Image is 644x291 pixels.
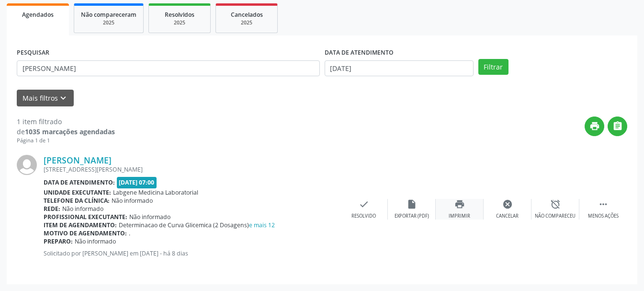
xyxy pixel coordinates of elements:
a: e mais 12 [249,221,275,229]
div: Página 1 de 1 [17,137,115,145]
div: 2025 [156,19,203,26]
strong: 1035 marcações agendadas [25,127,115,136]
i:  [598,199,609,210]
b: Motivo de agendamento: [44,229,127,237]
a: [PERSON_NAME] [44,155,112,165]
b: Rede: [44,205,60,213]
b: Profissional executante: [44,213,127,221]
b: Unidade executante: [44,188,111,197]
span: Determinacao de Curva Glicemica (2 Dosagens) [119,221,275,229]
input: Nome, CNS [17,60,320,77]
i: keyboard_arrow_down [58,93,68,104]
span: Não compareceram [81,11,136,19]
span: . [129,229,130,237]
b: Telefone da clínica: [44,197,110,205]
div: Menos ações [588,213,619,220]
p: Solicitado por [PERSON_NAME] em [DATE] - há 8 dias [44,249,340,257]
span: Agendados [22,11,54,19]
div: de [17,127,115,137]
label: DATA DE ATENDIMENTO [325,46,394,60]
div: Imprimir [449,213,470,220]
span: Cancelados [231,11,263,19]
i: alarm_off [550,199,561,210]
i: check [359,199,369,210]
div: Exportar (PDF) [395,213,429,220]
button:  [608,116,627,136]
button: Mais filtroskeyboard_arrow_down [17,90,74,106]
label: PESQUISAR [17,46,49,60]
div: Cancelar [496,213,519,220]
div: [STREET_ADDRESS][PERSON_NAME] [44,165,340,174]
i: print [589,121,600,131]
button: print [585,116,604,136]
i: cancel [502,199,513,210]
b: Preparo: [44,237,73,245]
img: img [17,155,37,175]
input: Selecione um intervalo [325,60,474,77]
div: Não compareceu [535,213,576,220]
span: Resolvidos [165,11,194,19]
div: Resolvido [351,213,376,220]
div: 1 item filtrado [17,116,115,127]
i: insert_drive_file [407,199,417,210]
i:  [612,121,623,131]
span: Não informado [129,213,170,221]
span: [DATE] 07:00 [117,177,157,188]
div: 2025 [223,19,271,26]
button: Filtrar [478,59,508,75]
b: Data de atendimento: [44,178,115,186]
div: 2025 [81,19,136,26]
span: Não informado [75,237,116,245]
i: print [454,199,465,210]
span: Labgene Medicina Laboratorial [113,188,198,197]
span: Não informado [112,197,153,205]
span: Não informado [62,205,103,213]
b: Item de agendamento: [44,221,117,229]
